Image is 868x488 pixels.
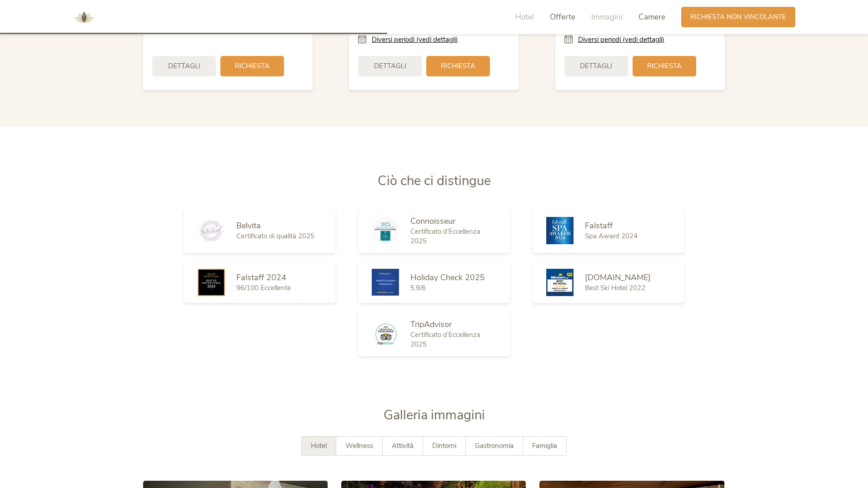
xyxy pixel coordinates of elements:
[236,220,261,231] span: Belvita
[546,217,574,244] img: Falstaff
[372,269,399,296] img: Holiday Check 2025
[585,220,613,231] span: Falstaff
[168,61,200,71] span: Dettagli
[647,61,682,71] span: Richiesta
[410,283,426,292] span: 5,9/6
[236,231,314,241] span: Certificato di qualità 2025
[578,35,664,45] a: Diversi periodi (vedi dettagli)
[515,12,534,22] span: Hotel
[198,269,225,296] img: Falstaff 2024
[580,61,612,71] span: Dettagli
[70,4,98,31] img: AMONTI & LUNARIS Wellnessresort
[198,221,225,241] img: Belvita
[639,12,665,22] span: Camere
[345,441,373,450] span: Wellness
[384,406,485,424] span: Galleria immagini
[70,14,98,20] a: AMONTI & LUNARIS Wellnessresort
[392,441,414,450] span: Attività
[235,61,269,71] span: Richiesta
[372,35,458,45] a: Diversi periodi (vedi dettagli)
[410,319,452,330] span: TripAdvisor
[374,61,406,71] span: Dettagli
[591,12,623,22] span: Immagini
[372,322,399,347] img: TripAdvisor
[410,330,480,349] span: Certificato d’Eccellenza 2025
[372,217,399,244] img: Connoisseur
[236,283,291,292] span: 96/100 Eccellente
[475,441,514,450] span: Gastronomia
[585,231,638,241] span: Spa Award 2024
[236,272,286,283] span: Falstaff 2024
[311,441,327,450] span: Hotel
[585,283,645,292] span: Best Ski Hotel 2022
[441,61,475,71] span: Richiesta
[378,172,491,190] span: Ciò che ci distingue
[410,216,455,226] span: Connoisseur
[550,12,575,22] span: Offerte
[532,441,557,450] span: Famiglia
[410,272,485,283] span: Holiday Check 2025
[690,12,786,22] span: Richiesta non vincolante
[546,269,574,296] img: Skiresort.de
[585,272,651,283] span: [DOMAIN_NAME]
[432,441,456,450] span: Dintorni
[410,227,480,246] span: Certificato d’Eccellenza 2025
